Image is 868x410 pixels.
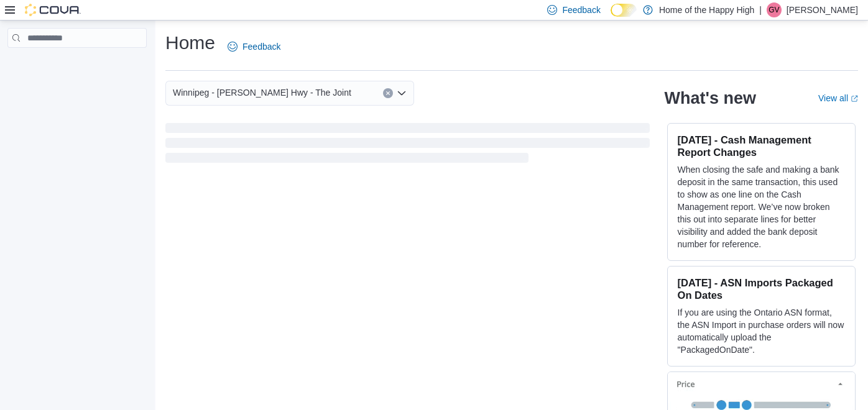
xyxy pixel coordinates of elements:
h3: [DATE] - Cash Management Report Changes [678,134,845,158]
span: GV [769,2,779,17]
div: Gurleen Virk [767,2,782,17]
input: Dark Mode [611,4,637,17]
h1: Home [165,30,215,55]
button: Clear input [383,88,393,98]
p: Home of the Happy High [659,2,754,17]
p: | [759,2,762,17]
p: If you are using the Ontario ASN format, the ASN Import in purchase orders will now automatically... [678,306,845,356]
span: Dark Mode [611,17,611,17]
nav: Complex example [7,50,147,80]
img: Cova [25,4,81,16]
button: Open list of options [397,88,407,98]
span: Feedback [562,4,600,16]
span: Winnipeg - [PERSON_NAME] Hwy - The Joint [173,85,351,100]
span: Loading [165,125,650,165]
h2: What's new [665,88,756,108]
a: View allExternal link [818,93,858,103]
a: Feedback [223,34,285,59]
p: When closing the safe and making a bank deposit in the same transaction, this used to show as one... [678,163,845,250]
span: Feedback [242,40,280,53]
p: [PERSON_NAME] [787,2,858,17]
h3: [DATE] - ASN Imports Packaged On Dates [678,276,845,301]
svg: External link [851,95,858,102]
